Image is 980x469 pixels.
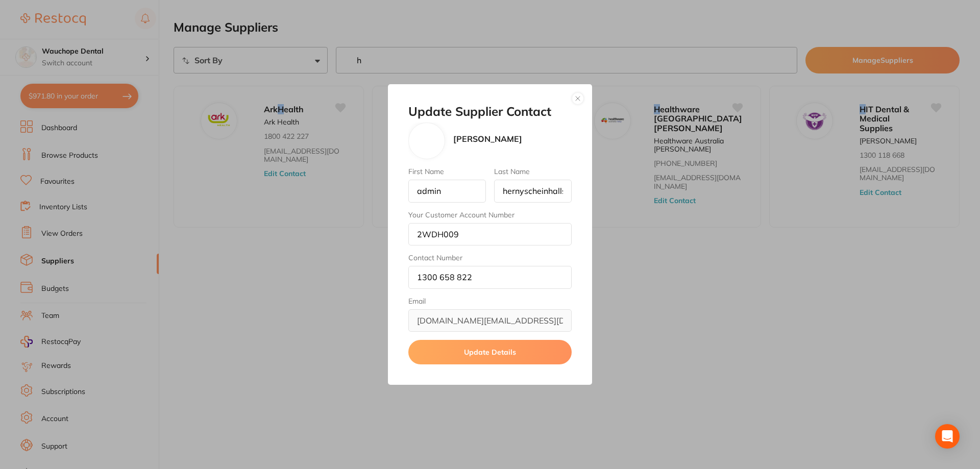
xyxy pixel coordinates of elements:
[408,211,572,219] label: Your Customer Account Number
[453,134,522,143] p: [PERSON_NAME]
[408,340,572,364] button: Update Details
[408,105,572,119] h2: Update Supplier Contact
[935,424,960,449] div: Open Intercom Messenger
[494,167,572,176] label: Last Name
[408,254,572,262] label: Contact Number
[408,167,486,176] label: First Name
[408,297,572,305] label: Email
